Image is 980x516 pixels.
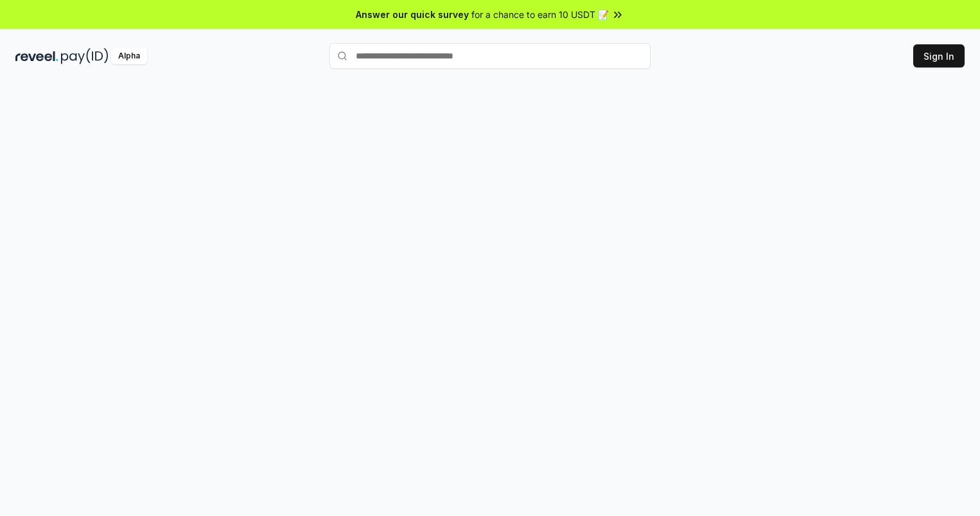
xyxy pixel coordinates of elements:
button: Sign In [913,44,965,67]
div: Alpha [111,48,147,64]
span: for a chance to earn 10 USDT 📝 [471,8,609,21]
span: Answer our quick survey [356,8,469,21]
img: pay_id [61,48,109,64]
img: reveel_dark [15,48,58,64]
